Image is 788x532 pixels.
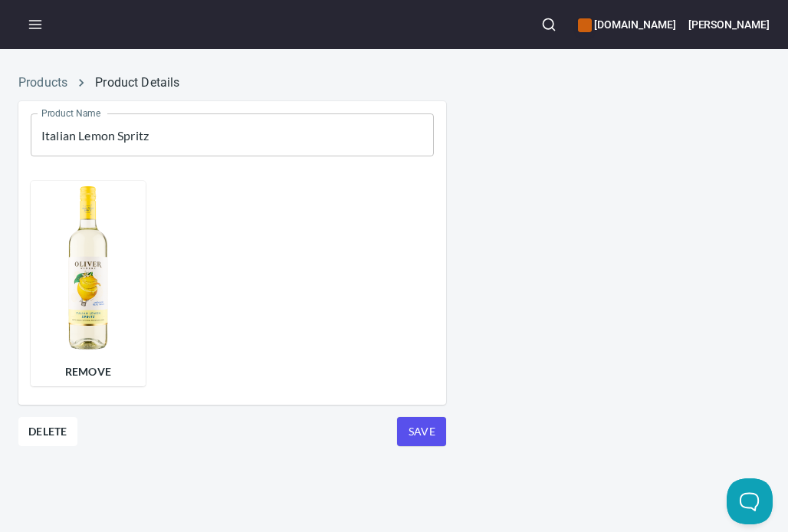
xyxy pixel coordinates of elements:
[18,74,770,92] nav: breadcrumb
[31,181,434,386] div: Remove
[18,417,77,446] button: Delete
[31,357,146,386] button: Remove
[95,75,179,90] a: Product Details
[578,16,675,33] h6: [DOMAIN_NAME]
[532,8,566,41] button: Search
[18,75,67,90] a: Products
[41,363,136,381] span: Remove
[727,478,773,524] iframe: Help Scout Beacon - Open
[688,8,770,41] button: [PERSON_NAME]
[28,422,67,441] span: Delete
[578,18,592,32] button: color-CE600E
[409,422,434,442] span: Save
[397,417,446,446] button: Save
[688,16,770,33] h6: [PERSON_NAME]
